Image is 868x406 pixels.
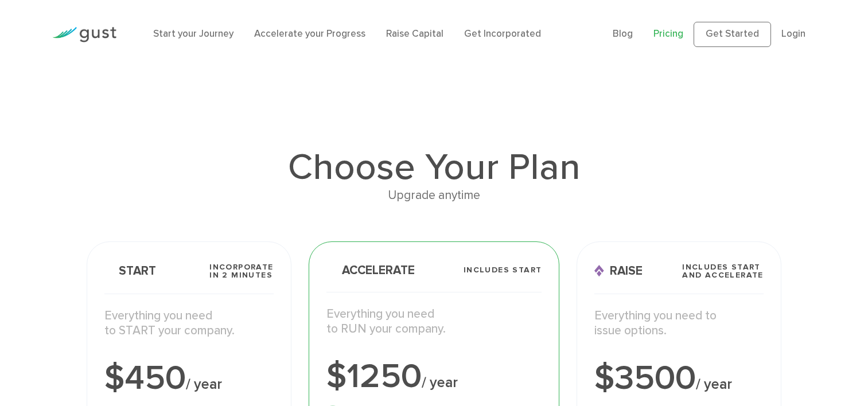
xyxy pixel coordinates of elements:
[326,307,542,337] p: Everything you need to RUN your company.
[594,265,643,277] span: Raise
[254,28,365,40] a: Accelerate your Progress
[594,361,763,396] div: $3500
[422,374,458,391] span: / year
[104,309,273,339] p: Everything you need to START your company.
[781,28,805,40] a: Login
[613,28,633,40] a: Blog
[153,28,233,40] a: Start your Journey
[594,309,763,339] p: Everything you need to issue options.
[326,360,542,394] div: $1250
[464,266,542,274] span: Includes START
[104,265,156,277] span: Start
[696,376,732,393] span: / year
[209,263,273,279] span: Incorporate in 2 Minutes
[594,265,604,277] img: Raise Icon
[653,28,683,40] a: Pricing
[464,28,541,40] a: Get Incorporated
[694,22,771,47] a: Get Started
[87,186,781,205] div: Upgrade anytime
[326,264,415,276] span: Accelerate
[87,149,781,186] h1: Choose Your Plan
[186,376,222,393] span: / year
[104,361,273,396] div: $450
[682,263,764,279] span: Includes START and ACCELERATE
[386,28,443,40] a: Raise Capital
[52,27,116,42] img: Gust Logo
